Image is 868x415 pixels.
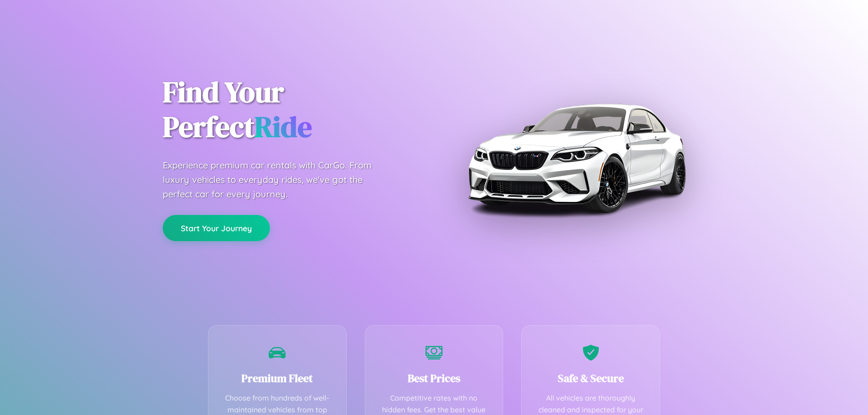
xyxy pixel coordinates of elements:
[163,75,420,145] h1: Find Your Perfect
[163,215,270,241] button: Start Your Journey
[463,45,689,271] img: Premium BMW car rental vehicle
[255,107,312,146] span: Ride
[379,371,490,386] h3: Best Prices
[222,371,333,386] h3: Premium Fleet
[535,371,646,386] h3: Safe & Secure
[163,158,389,201] p: Experience premium car rentals with CarGo. From luxury vehicles to everyday rides, we've got the ...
